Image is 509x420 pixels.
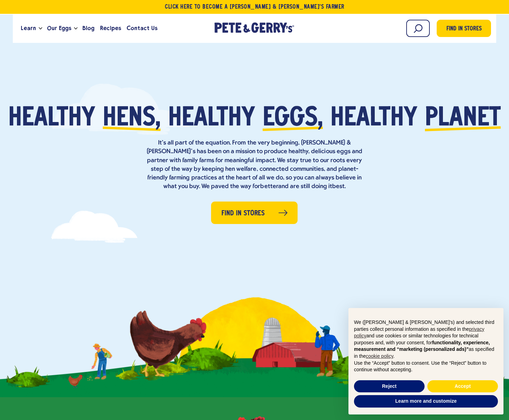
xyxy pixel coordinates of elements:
input: Search [406,20,430,37]
span: healthy [330,106,417,132]
button: Open the dropdown menu for Our Eggs [74,27,78,30]
a: Find in Stores [437,20,491,37]
p: Use the “Accept” button to consent. Use the “Reject” button to continue without accepting. [354,360,498,373]
strong: best [332,183,345,190]
span: Learn [21,24,36,32]
p: We ([PERSON_NAME] & [PERSON_NAME]'s) and selected third parties collect personal information as s... [354,319,498,360]
a: cookie policy [366,353,393,359]
button: Learn more and customize [354,395,498,408]
a: Find in Stores [211,202,298,224]
span: Contact Us [127,24,157,32]
span: Find in Stores [221,208,265,219]
a: Blog [80,19,97,38]
span: eggs, [263,106,323,132]
span: planet [425,106,501,132]
button: Reject [354,380,425,393]
span: Blog [82,24,94,32]
a: Our Eggs [44,19,74,38]
span: Healthy [8,106,95,132]
a: Recipes [97,19,124,38]
span: healthy [168,106,255,132]
span: Recipes [100,24,121,32]
p: It’s all part of the equation. From the very beginning, [PERSON_NAME] & [PERSON_NAME]’s has been ... [144,139,365,191]
span: hens, [103,106,161,132]
span: Find in Stores [446,25,482,34]
a: Contact Us [124,19,160,38]
strong: better [260,183,278,190]
button: Open the dropdown menu for Learn [39,27,42,30]
span: Our Eggs [47,24,71,32]
a: Learn [18,19,39,38]
button: Accept [427,380,498,393]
